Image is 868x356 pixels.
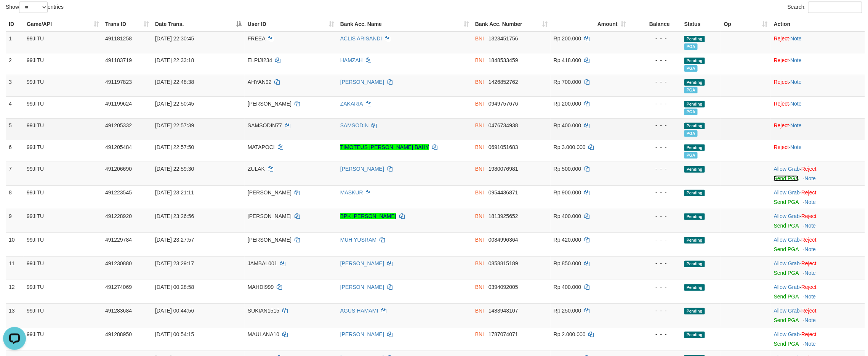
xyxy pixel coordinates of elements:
td: 13 [6,303,24,327]
span: [DATE] 22:59:30 [155,166,194,172]
span: MATAPOCI [248,144,275,150]
th: Status [681,17,721,31]
th: Action [771,17,865,31]
span: 491288950 [105,331,132,337]
th: Bank Acc. Number: activate to sort column ascending [472,17,551,31]
td: 99JITU [24,140,102,162]
td: · [771,75,865,96]
span: Copy 1980076981 to clipboard [488,166,518,172]
td: · [771,31,865,53]
span: Copy 1426852762 to clipboard [488,79,518,85]
td: · [771,233,865,256]
span: Pending [684,79,705,86]
span: Copy 0394092005 to clipboard [488,284,518,290]
span: Copy 1848533459 to clipboard [488,57,518,63]
span: Rp 420.000 [554,237,581,243]
th: User ID: activate to sort column ascending [245,17,337,31]
a: Note [791,101,802,107]
span: Rp 700.000 [554,79,581,85]
span: [DATE] 22:50:45 [155,101,194,107]
span: [DATE] 23:26:56 [155,213,194,219]
a: Note [805,341,816,347]
td: 10 [6,233,24,256]
span: [DATE] 00:28:58 [155,284,194,290]
span: [DATE] 23:27:57 [155,237,194,243]
div: - - - [632,165,678,173]
a: [PERSON_NAME] [340,284,384,290]
th: Amount: activate to sort column ascending [551,17,629,31]
span: BNI [475,237,484,243]
a: Note [791,79,802,85]
span: · [774,213,801,219]
select: Showentries [19,2,48,13]
span: BNI [475,260,484,266]
span: Copy 0858815189 to clipboard [488,260,518,266]
a: Note [805,246,816,252]
a: MASKUR [340,189,363,196]
a: Reject [801,260,817,266]
a: Allow Grab [774,331,800,337]
span: BNI [475,79,484,85]
span: Copy 1323451756 to clipboard [488,35,518,42]
td: 99JITU [24,185,102,209]
th: Bank Acc. Name: activate to sort column ascending [337,17,472,31]
span: Copy 0949757676 to clipboard [488,101,518,107]
span: 491181258 [105,35,132,42]
span: FREEA [248,35,265,42]
th: Op: activate to sort column ascending [721,17,771,31]
th: Date Trans.: activate to sort column descending [152,17,245,31]
td: 11 [6,256,24,280]
td: 5 [6,118,24,140]
td: 4 [6,96,24,118]
th: Game/API: activate to sort column ascending [24,17,102,31]
a: Allow Grab [774,237,800,243]
span: Rp 400.000 [554,122,581,128]
td: 99JITU [24,303,102,327]
td: · [771,327,865,351]
span: Rp 3.000.000 [554,144,586,150]
a: Note [805,223,816,229]
span: Copy 1787074071 to clipboard [488,331,518,337]
td: 99JITU [24,280,102,303]
span: 491183719 [105,57,132,63]
td: 8 [6,185,24,209]
span: PGA [684,130,698,137]
button: Open LiveChat chat widget [3,3,26,26]
a: Send PGA [774,341,799,347]
div: - - - [632,78,678,86]
span: Copy 0476734938 to clipboard [488,122,518,128]
a: Note [805,270,816,276]
span: BNI [475,189,484,196]
a: ACLIS ARISANDI [340,35,382,42]
span: Pending [684,101,705,107]
td: 99JITU [24,96,102,118]
span: BNI [475,35,484,42]
span: Pending [684,36,705,42]
span: MAULANA10 [248,331,279,337]
a: MUH YUSRAM [340,237,376,243]
span: 491283684 [105,308,132,314]
span: Copy 0954436871 to clipboard [488,189,518,196]
td: 3 [6,75,24,96]
a: Reject [801,213,817,219]
span: Pending [684,308,705,314]
div: - - - [632,56,678,64]
span: Rp 400.000 [554,213,581,219]
span: BNI [475,122,484,128]
td: 99JITU [24,209,102,233]
a: Reject [801,166,817,172]
span: [DATE] 22:30:45 [155,35,194,42]
span: BNI [475,308,484,314]
span: Rp 200.000 [554,35,581,42]
td: 9 [6,209,24,233]
span: BNI [475,213,484,219]
a: BPK [PERSON_NAME] [340,213,396,219]
span: Rp 500.000 [554,166,581,172]
span: PGA [684,65,698,72]
td: 99JITU [24,31,102,53]
th: ID [6,17,24,31]
span: AHYAN92 [248,79,272,85]
span: Pending [684,261,705,267]
span: [PERSON_NAME] [248,189,291,196]
a: Note [791,35,802,42]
